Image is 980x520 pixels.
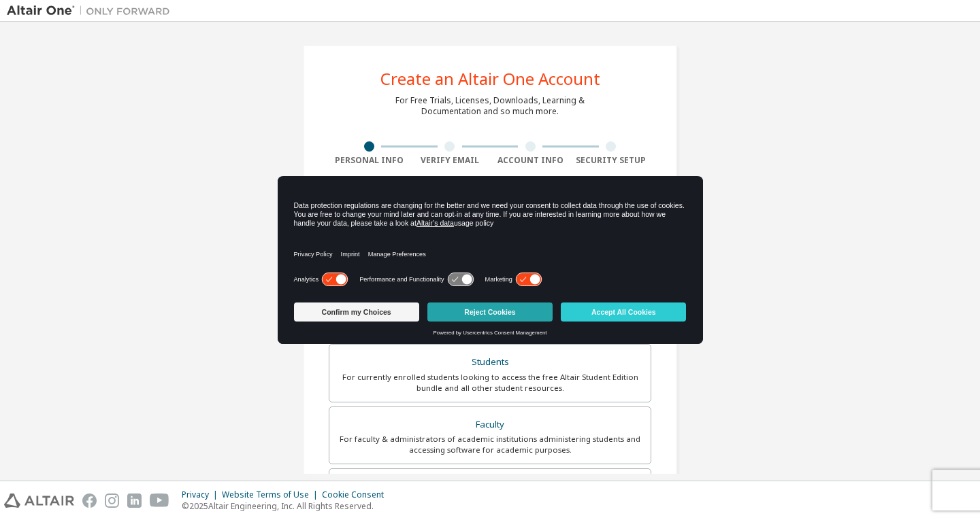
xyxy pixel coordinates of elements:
[329,155,410,166] div: Personal Info
[338,353,642,372] div: Students
[410,155,491,166] div: Verify Email
[380,71,600,87] div: Create an Altair One Account
[322,489,392,500] div: Cookie Consent
[127,493,142,508] img: linkedin.svg
[105,493,119,508] img: instagram.svg
[82,493,97,508] img: facebook.svg
[338,415,642,434] div: Faculty
[4,493,74,508] img: altair_logo.svg
[150,493,169,508] img: youtube.svg
[182,489,222,500] div: Privacy
[490,155,571,166] div: Account Info
[395,95,585,117] div: For Free Trials, Licenses, Downloads, Learning & Documentation and so much more.
[182,500,392,512] p: © 2025 Altair Engineering, Inc. All Rights Reserved.
[338,372,642,394] div: For currently enrolled students looking to access the free Altair Student Edition bundle and all ...
[571,155,652,166] div: Security Setup
[338,434,642,455] div: For faculty & administrators of academic institutions administering students and accessing softwa...
[222,489,322,500] div: Website Terms of Use
[7,4,177,18] img: Altair One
